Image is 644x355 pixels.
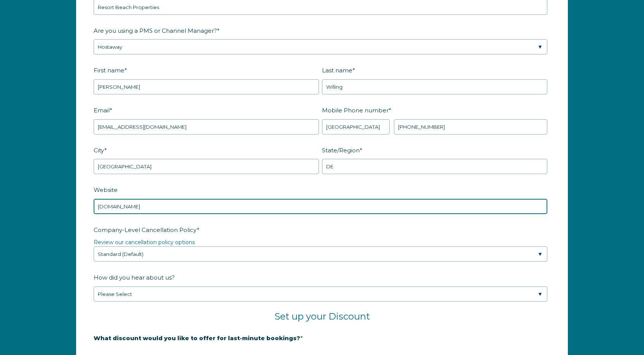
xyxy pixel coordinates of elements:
[94,224,197,236] span: Company-Level Cancellation Policy
[322,64,352,76] span: Last name
[322,104,389,116] span: Mobile Phone number
[94,347,213,354] strong: 20% is recommended, minimum of 10%
[322,144,360,156] span: State/Region
[94,64,124,76] span: First name
[94,239,195,246] a: Review our cancellation policy options
[274,311,370,322] span: Set up your Discount
[94,184,118,196] span: Website
[94,25,217,37] span: Are you using a PMS or Channel Manager?
[94,144,104,156] span: City
[94,334,300,342] strong: What discount would you like to offer for last-minute bookings?
[94,272,175,283] span: How did you hear about us?
[94,104,110,116] span: Email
